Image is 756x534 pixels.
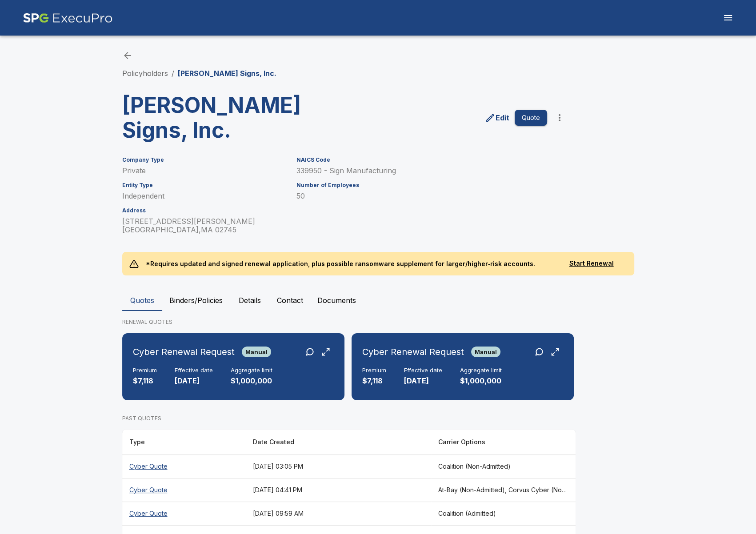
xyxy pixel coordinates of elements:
[556,255,627,272] button: Start Renewal
[404,367,442,374] h6: Effective date
[310,290,363,311] button: Documents
[175,367,213,374] h6: Effective date
[296,157,547,163] h6: NAICS Code
[122,217,286,234] p: [STREET_ADDRESS][PERSON_NAME] [GEOGRAPHIC_DATA] , MA 02745
[122,192,286,200] p: Independent
[362,376,386,386] p: $7,118
[122,318,634,326] p: RENEWAL QUOTES
[175,376,213,386] p: [DATE]
[122,478,246,502] th: Cyber Quote
[122,68,276,79] nav: breadcrumb
[471,348,500,355] span: Manual
[122,167,286,175] p: Private
[139,252,542,275] p: *Requires updated and signed renewal application, plus possible ransomware supplement for larger/...
[296,182,547,188] h6: Number of Employees
[231,376,272,386] p: $1,000,000
[362,367,386,374] h6: Premium
[431,454,576,478] th: Coalition (Non-Admitted)
[242,348,271,355] span: Manual
[122,290,162,311] button: Quotes
[496,112,509,123] p: Edit
[270,290,310,311] button: Contact
[133,367,157,374] h6: Premium
[515,110,547,126] button: Quote
[483,111,511,125] a: edit
[23,4,113,32] img: AA Logo
[133,345,235,359] h6: Cyber Renewal Request
[122,182,286,188] h6: Entity Type
[133,376,157,386] p: $7,118
[172,68,174,79] li: /
[122,290,634,311] div: policyholder tabs
[122,69,168,78] a: Policyholders
[460,367,502,374] h6: Aggregate limit
[431,430,576,455] th: Carrier Options
[230,290,270,311] button: Details
[404,376,442,386] p: [DATE]
[122,50,133,61] a: back
[460,376,502,386] p: $1,000,000
[362,345,464,359] h6: Cyber Renewal Request
[246,454,431,478] th: [DATE] 03:05 PM
[246,430,431,455] th: Date Created
[122,454,246,478] th: Cyber Quote
[296,192,547,200] p: 50
[178,68,276,79] p: [PERSON_NAME] Signs, Inc.
[122,93,342,143] h3: [PERSON_NAME] Signs, Inc.
[122,414,576,422] p: PAST QUOTES
[122,502,246,525] th: Cyber Quote
[231,367,272,374] h6: Aggregate limit
[296,167,547,175] p: 339950 - Sign Manufacturing
[122,157,286,163] h6: Company Type
[431,502,576,525] th: Coalition (Admitted)
[246,478,431,502] th: [DATE] 04:41 PM
[551,109,568,127] button: more
[122,430,246,455] th: Type
[246,502,431,525] th: [DATE] 09:59 AM
[122,207,286,214] h6: Address
[431,478,576,502] th: At-Bay (Non-Admitted), Corvus Cyber (Non-Admitted), Tokio Marine TMHCC (Non-Admitted), Beazley, E...
[162,290,230,311] button: Binders/Policies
